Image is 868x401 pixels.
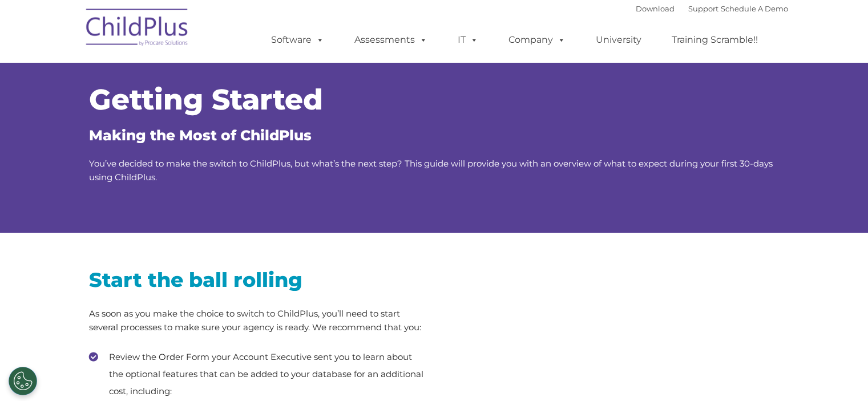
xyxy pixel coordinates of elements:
h2: Start the ball rolling [89,267,426,293]
a: Software [260,29,336,51]
a: IT [446,29,490,51]
a: Schedule A Demo [721,4,788,13]
img: ChildPlus by Procare Solutions [80,1,195,58]
a: Company [497,29,577,51]
a: Training Scramble!! [660,29,769,51]
a: Assessments [343,29,439,51]
p: As soon as you make the choice to switch to ChildPlus, you’ll need to start several processes to ... [89,307,426,334]
a: Support [688,4,718,13]
span: Getting Started [89,82,323,117]
button: Cookies Settings [9,367,37,395]
a: University [584,29,653,51]
span: You’ve decided to make the switch to ChildPlus, but what’s the next step? This guide will provide... [89,158,773,183]
a: Download [636,4,675,13]
font: | [636,4,788,13]
span: Making the Most of ChildPlus [89,127,312,144]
